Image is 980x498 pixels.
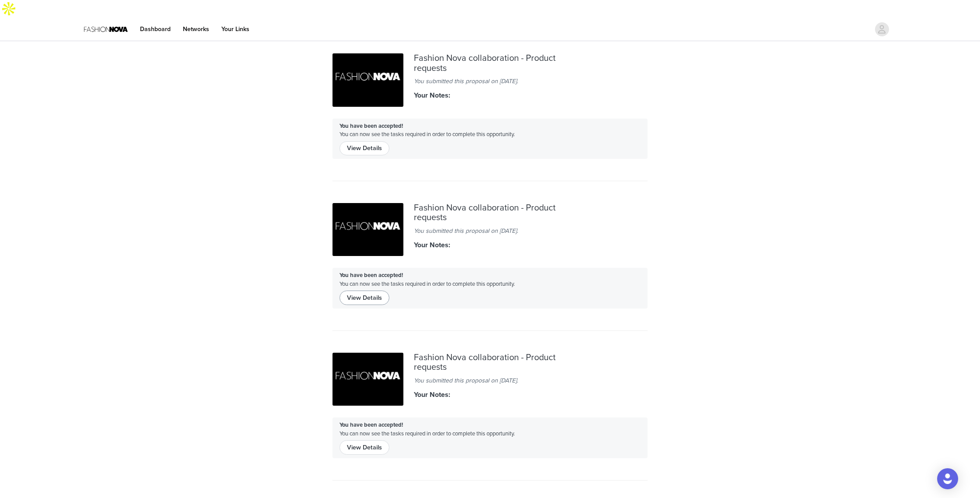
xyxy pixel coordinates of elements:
[878,22,886,36] div: avatar
[332,203,403,256] img: 44cc05be-882a-49bd-a7fd-05fd344e62ba.jpg
[339,291,389,305] button: View Details
[339,123,403,130] strong: You have been accepted!
[414,53,566,73] div: Fashion Nova collaboration - Product requests
[216,19,255,39] a: Your Links
[178,19,214,39] a: Networks
[414,390,450,399] strong: Your Notes:
[339,421,403,428] strong: You have been accepted!
[332,353,403,406] img: 44cc05be-882a-49bd-a7fd-05fd344e62ba.jpg
[339,272,403,279] strong: You have been accepted!
[339,440,389,454] button: View Details
[332,53,403,107] img: 44cc05be-882a-49bd-a7fd-05fd344e62ba.jpg
[414,353,566,372] div: Fashion Nova collaboration - Product requests
[339,441,389,448] a: View Details
[339,141,389,155] button: View Details
[332,268,647,308] div: You can now see the tasks required in order to complete this opportunity.
[414,376,566,385] div: You submitted this proposal on [DATE].
[414,203,566,223] div: Fashion Nova collaboration - Product requests
[332,417,647,458] div: You can now see the tasks required in order to complete this opportunity.
[414,226,566,235] div: You submitted this proposal on [DATE].
[937,468,958,489] div: Open Intercom Messenger
[84,19,128,39] img: Fashion Nova Logo
[339,291,389,298] a: View Details
[135,19,176,39] a: Dashboard
[332,119,647,159] div: You can now see the tasks required in order to complete this opportunity.
[414,91,450,100] strong: Your Notes:
[414,241,450,249] strong: Your Notes:
[339,142,389,149] a: View Details
[414,77,566,86] div: You submitted this proposal on [DATE].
